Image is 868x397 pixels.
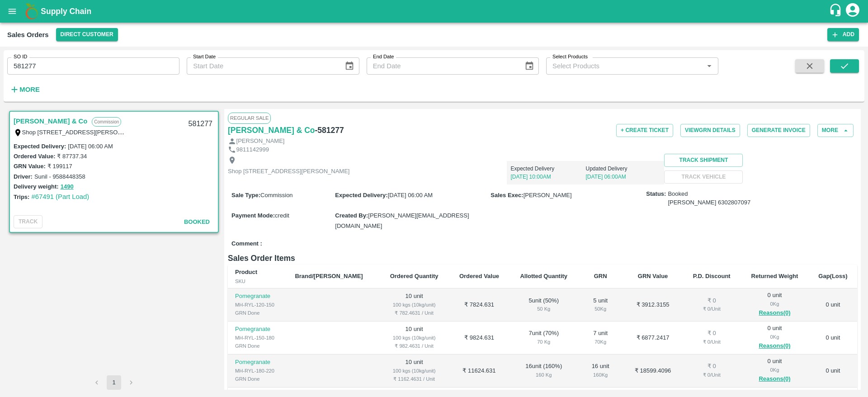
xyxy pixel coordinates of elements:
[41,5,829,18] a: Supply Chain
[14,143,66,150] label: Expected Delivery :
[623,354,683,388] td: ₹ 18599.4096
[23,2,41,20] img: logo
[510,173,585,181] p: [DATE] 10:00AM
[7,82,42,97] button: More
[295,273,363,279] b: Brand/[PERSON_NAME]
[668,190,750,207] span: Booked
[335,212,469,229] span: [PERSON_NAME][EMAIL_ADDRESS][DOMAIN_NAME]
[748,341,802,351] button: Reasons(0)
[449,321,509,354] td: ₹ 9824.631
[2,1,23,22] button: open drawer
[703,60,715,72] button: Open
[235,301,280,309] div: MH-RYL-120-150
[668,198,750,207] div: [PERSON_NAME] 6302807097
[521,57,538,75] button: Choose date
[809,288,857,321] td: 0 unit
[690,371,733,379] div: ₹ 0 / Unit
[14,153,55,160] label: Ordered Value:
[585,338,616,346] div: 70 Kg
[235,358,280,367] p: Pomegranate
[817,124,854,137] button: More
[748,333,802,341] div: 0 Kg
[184,218,210,225] span: Booked
[387,342,442,350] div: ₹ 982.4631 / Unit
[690,305,733,313] div: ₹ 0 / Unit
[92,117,121,127] p: Commission
[517,338,571,346] div: 70 Kg
[690,362,733,371] div: ₹ 0
[594,273,607,279] b: GRN
[690,338,733,346] div: ₹ 0 / Unit
[690,329,733,338] div: ₹ 0
[693,273,731,279] b: P.D. Discount
[517,305,571,313] div: 50 Kg
[57,153,87,160] label: ₹ 87737.34
[387,367,442,375] div: 100 kgs (10kg/unit)
[585,329,616,346] div: 7 unit
[646,190,666,198] label: Status:
[56,28,118,41] button: Select DC
[236,137,285,146] p: [PERSON_NAME]
[107,375,121,390] button: page 1
[231,192,260,198] label: Sale Type :
[809,354,857,388] td: 0 unit
[748,357,802,384] div: 0 unit
[517,297,571,313] div: 5 unit ( 50 %)
[585,173,660,181] p: [DATE] 06:00AM
[510,165,585,173] p: Expected Delivery
[228,124,315,137] a: [PERSON_NAME] & Co
[552,53,588,61] label: Select Products
[228,167,349,176] p: Shop [STREET_ADDRESS][PERSON_NAME]
[14,183,59,190] label: Delivery weight:
[623,288,683,321] td: ₹ 3912.3155
[524,192,572,198] span: [PERSON_NAME]
[585,165,660,173] p: Updated Delivery
[585,371,616,379] div: 160 Kg
[235,342,280,350] div: GRN Done
[827,28,859,41] button: Add
[748,291,802,318] div: 0 unit
[690,297,733,305] div: ₹ 0
[7,57,179,75] input: Enter SO ID
[517,329,571,346] div: 7 unit ( 70 %)
[7,29,49,41] div: Sales Orders
[387,334,442,342] div: 100 kgs (10kg/unit)
[260,192,293,198] span: Commission
[275,212,289,219] span: credit
[379,321,449,354] td: 10 unit
[549,60,701,72] input: Select Products
[517,362,571,379] div: 16 unit ( 160 %)
[585,305,616,313] div: 50 Kg
[367,57,517,75] input: End Date
[373,53,394,61] label: End Date
[748,308,802,318] button: Reasons(0)
[235,325,280,334] p: Pomegranate
[231,240,262,248] label: Comment :
[14,163,46,170] label: GRN Value:
[623,321,683,354] td: ₹ 6877.2417
[748,324,802,351] div: 0 unit
[235,277,280,285] div: SKU
[829,3,844,19] div: customer-support
[517,371,571,379] div: 160 Kg
[88,375,140,390] nav: pagination navigation
[315,124,344,137] h6: - 581277
[14,194,29,200] label: Trips:
[235,292,280,301] p: Pomegranate
[228,252,857,265] h6: Sales Order Items
[387,375,442,383] div: ₹ 1162.4631 / Unit
[638,273,668,279] b: GRN Value
[459,273,499,279] b: Ordered Value
[19,86,40,93] strong: More
[616,124,673,137] button: + Create Ticket
[14,115,87,127] a: [PERSON_NAME] & Co
[34,173,85,180] label: Sunil - 9588448358
[31,193,89,200] a: #67491 (Part Load)
[809,321,857,354] td: 0 unit
[818,273,847,279] b: Gap(Loss)
[183,113,218,135] div: 581277
[664,154,743,167] button: Track Shipment
[748,300,802,308] div: 0 Kg
[235,334,280,342] div: MH-RYL-150-180
[68,143,113,150] label: [DATE] 06:00 AM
